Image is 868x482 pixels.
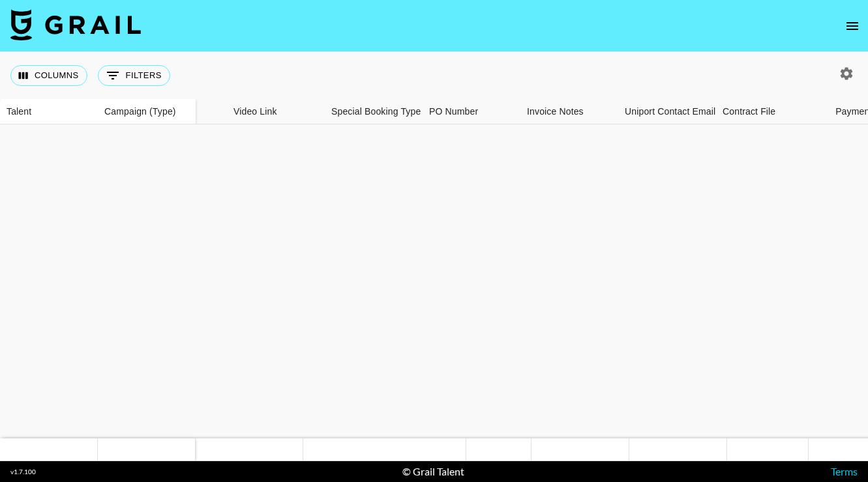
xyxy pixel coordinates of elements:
[723,99,775,124] div: Contract File
[625,99,715,124] div: Uniport Contact Email
[331,99,421,124] div: Special Booking Type
[402,465,464,478] div: © Grail Talent
[831,465,858,477] a: Terms
[10,9,141,40] img: Grail Talent
[839,13,865,39] button: open drawer
[423,99,520,124] div: PO Number
[325,99,423,124] div: Special Booking Type
[104,99,176,124] div: Campaign (Type)
[227,99,325,124] div: Video Link
[618,99,716,124] div: Uniport Contact Email
[520,99,618,124] div: Invoice Notes
[10,65,87,86] button: Select columns
[10,468,36,476] div: v 1.7.100
[233,99,277,124] div: Video Link
[527,99,584,124] div: Invoice Notes
[98,99,196,124] div: Campaign (Type)
[716,99,814,124] div: Contract File
[7,99,31,124] div: Talent
[429,99,478,124] div: PO Number
[98,65,170,86] button: Show filters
